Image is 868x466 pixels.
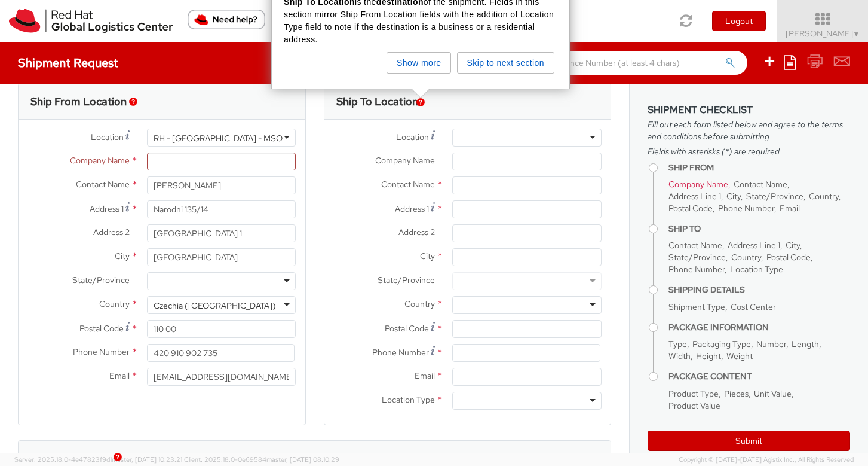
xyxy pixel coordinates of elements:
[724,388,749,399] span: Pieces
[692,339,751,349] span: Packaging Type
[385,323,429,334] span: Postal Code
[154,300,276,312] div: Czechia ([GEOGRAPHIC_DATA])
[754,388,792,399] span: Unit Value
[648,145,850,157] span: Fields with asterisks (*) are required
[420,251,435,261] span: City
[375,155,435,166] span: Company Name
[712,11,766,31] button: Logout
[730,264,783,275] span: Location Type
[668,323,850,332] h4: Package Information
[378,275,435,285] span: State/Province
[381,179,435,190] span: Contact Name
[668,163,850,172] h4: Ship From
[395,203,429,214] span: Address 1
[99,299,130,309] span: Country
[786,240,800,251] span: City
[756,339,786,349] span: Number
[266,455,339,464] span: master, [DATE] 08:10:29
[792,339,819,349] span: Length
[76,179,130,190] span: Contact Name
[668,203,713,214] span: Postal Code
[398,227,435,237] span: Address 2
[668,351,691,361] span: Width
[30,96,127,108] h3: Ship From Location
[726,191,741,202] span: City
[18,56,118,69] h4: Shipment Request
[728,240,780,251] span: Address Line 1
[648,431,850,451] button: Submit
[372,347,429,358] span: Phone Number
[72,275,130,285] span: State/Province
[786,28,860,39] span: [PERSON_NAME]
[731,301,776,312] span: Cost Center
[457,52,554,74] button: Skip to next section
[726,351,753,361] span: Weight
[9,9,173,33] img: rh-logistics-00dfa346123c4ec078e1.svg
[79,323,124,334] span: Postal Code
[766,252,811,263] span: Postal Code
[648,118,850,142] span: Fill out each form listed below and agree to the terms and conditions before submitting
[73,346,130,357] span: Phone Number
[30,453,109,465] h3: Shipping Details
[668,301,725,312] span: Shipment Type
[396,132,429,142] span: Location
[668,388,719,399] span: Product Type
[668,372,850,381] h4: Package Content
[668,252,726,263] span: State/Province
[90,203,124,214] span: Address 1
[679,455,854,465] span: Copyright © [DATE]-[DATE] Agistix Inc., All Rights Reserved
[668,240,722,251] span: Contact Name
[184,455,339,464] span: Client: 2025.18.0-0e69584
[387,52,451,74] button: Show more
[93,227,130,237] span: Address 2
[668,339,687,349] span: Type
[14,455,182,464] span: Server: 2025.18.0-4e47823f9d1
[668,179,728,190] span: Company Name
[668,264,725,275] span: Phone Number
[154,132,283,144] div: RH - [GEOGRAPHIC_DATA] - MSO
[668,191,721,202] span: Address Line 1
[109,370,130,381] span: Email
[404,299,435,309] span: Country
[731,252,761,263] span: Country
[746,191,803,202] span: State/Province
[668,224,850,233] h4: Ship To
[115,251,130,261] span: City
[853,29,860,39] span: ▼
[382,394,435,405] span: Location Type
[415,370,435,381] span: Email
[336,96,418,108] h3: Ship To Location
[449,51,747,75] input: Shipment, Tracking or Reference Number (at least 4 chars)
[112,455,182,464] span: master, [DATE] 10:23:21
[809,191,839,202] span: Country
[780,203,800,214] span: Email
[668,285,850,294] h4: Shipping Details
[696,351,721,361] span: Height
[70,155,130,166] span: Company Name
[668,400,720,411] span: Product Value
[718,203,774,214] span: Phone Number
[648,105,850,115] h3: Shipment Checklist
[188,10,265,29] button: Need help?
[734,179,787,190] span: Contact Name
[91,132,124,142] span: Location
